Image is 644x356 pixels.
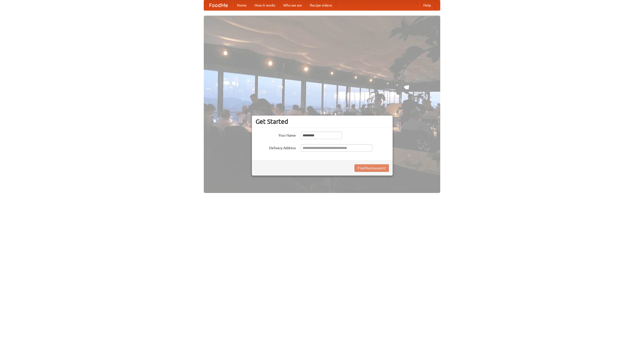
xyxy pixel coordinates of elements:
a: Who we are [279,0,306,10]
a: How it works [251,0,279,10]
a: Home [233,0,251,10]
button: Find Restaurants! [354,164,389,172]
label: Your Name [256,132,296,138]
label: Delivery Address [256,144,296,150]
a: Recipe videos [306,0,336,10]
h3: Get Started [256,118,389,125]
a: Help [419,0,435,10]
a: FoodMe [204,0,233,10]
